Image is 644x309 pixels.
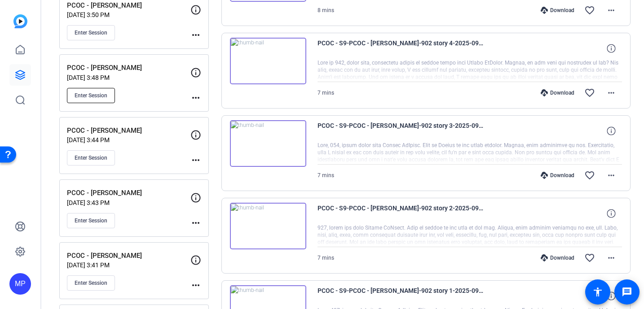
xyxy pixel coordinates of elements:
[318,255,334,261] span: 7 mins
[606,252,617,263] mat-icon: more_horiz
[67,150,115,165] button: Enter Session
[230,38,306,84] img: thumb-nail
[230,203,306,249] img: thumb-nail
[536,89,579,96] div: Download
[318,203,484,224] span: PCOC - S9-PCOC - [PERSON_NAME]-902 story 2-2025-09-24-11-19-26-198-0
[13,14,27,28] img: blue-gradient.svg
[75,29,107,36] span: Enter Session
[606,87,617,98] mat-icon: more_horiz
[67,136,190,144] p: [DATE] 3:44 PM
[584,170,595,181] mat-icon: favorite_border
[584,252,595,263] mat-icon: favorite_border
[190,218,201,228] mat-icon: more_horiz
[592,287,603,297] mat-icon: accessibility
[9,273,31,295] div: MP
[67,74,190,81] p: [DATE] 3:48 PM
[622,287,632,297] mat-icon: message
[606,5,617,16] mat-icon: more_horiz
[67,213,115,228] button: Enter Session
[67,0,190,11] p: PCOC - [PERSON_NAME]
[67,63,190,73] p: PCOC - [PERSON_NAME]
[318,90,334,96] span: 7 mins
[67,261,190,269] p: [DATE] 3:41 PM
[67,88,115,103] button: Enter Session
[67,199,190,206] p: [DATE] 3:43 PM
[67,251,190,261] p: PCOC - [PERSON_NAME]
[67,126,190,136] p: PCOC - [PERSON_NAME]
[67,25,115,40] button: Enter Session
[190,92,201,103] mat-icon: more_horiz
[190,280,201,291] mat-icon: more_horiz
[190,30,201,40] mat-icon: more_horiz
[67,275,115,291] button: Enter Session
[536,172,579,179] div: Download
[536,7,579,14] div: Download
[318,285,484,307] span: PCOC - S9-PCOC - [PERSON_NAME]-902 story 1-2025-09-24-11-12-21-818-0
[67,11,190,18] p: [DATE] 3:50 PM
[584,87,595,98] mat-icon: favorite_border
[190,155,201,165] mat-icon: more_horiz
[75,92,107,99] span: Enter Session
[318,7,334,13] span: 8 mins
[318,120,484,142] span: PCOC - S9-PCOC - [PERSON_NAME]-902 story 3-2025-09-24-11-27-44-507-0
[230,120,306,167] img: thumb-nail
[584,5,595,16] mat-icon: favorite_border
[75,279,107,287] span: Enter Session
[75,217,107,224] span: Enter Session
[606,170,617,181] mat-icon: more_horiz
[318,172,334,178] span: 7 mins
[318,38,484,59] span: PCOC - S9-PCOC - [PERSON_NAME]-902 story 4-2025-09-24-11-34-53-372-0
[536,254,579,261] div: Download
[67,188,190,198] p: PCOC - [PERSON_NAME]
[75,154,107,161] span: Enter Session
